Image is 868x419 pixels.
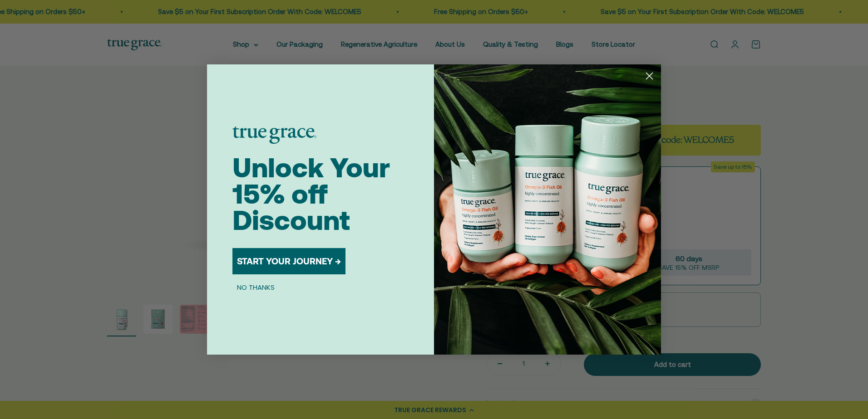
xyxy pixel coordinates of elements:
[434,64,661,355] img: 098727d5-50f8-4f9b-9554-844bb8da1403.jpeg
[232,127,316,144] img: logo placeholder
[232,282,279,292] button: NO THANKS
[641,68,657,84] button: Close dialog
[232,248,345,274] button: START YOUR JOURNEY →
[232,152,390,236] span: Unlock Your 15% off Discount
